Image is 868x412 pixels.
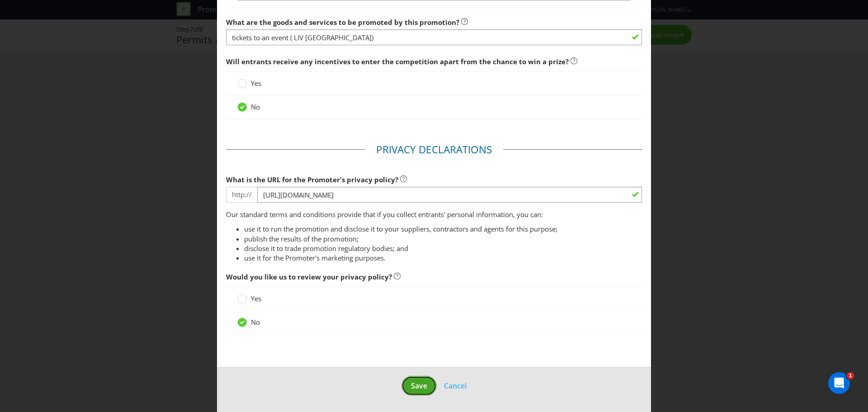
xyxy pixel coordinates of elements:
span: What are the goods and services to be promoted by this promotion? [226,18,459,27]
button: Cancel [443,380,467,392]
span: No [251,317,260,327]
li: disclose it to trade promotion regulatory bodies; and [244,244,642,253]
legend: Privacy Declarations [365,142,503,157]
span: Yes [251,294,261,303]
span: 1 [847,372,854,379]
iframe: Intercom live chat [828,372,850,394]
span: Will entrants receive any incentives to enter the competition apart from the chance to win a prize? [226,57,569,66]
span: Would you like us to review your privacy policy? [226,272,392,281]
li: use it for the Promoter's marketing purposes. [244,253,642,263]
span: Save [411,381,427,391]
span: No [251,102,260,111]
button: Save [401,376,437,396]
span: http:// [226,187,257,203]
li: publish the results of the promotion; [244,234,642,244]
li: use it to run the promotion and disclose it to your suppliers, contractors and agents for this pu... [244,224,642,234]
p: Our standard terms and conditions provide that if you collect entrants' personal information, you... [226,210,642,219]
span: Yes [251,79,261,88]
span: Cancel [444,381,467,391]
span: What is the URL for the Promoter's privacy policy? [226,175,398,184]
